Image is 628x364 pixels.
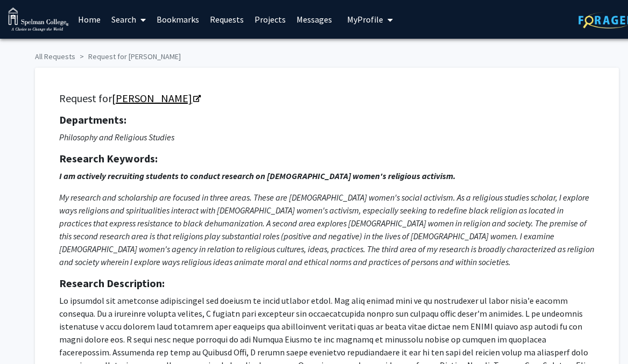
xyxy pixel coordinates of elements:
strong: I am actively recruiting students to conduct research on [DEMOGRAPHIC_DATA] women's religious act... [59,170,456,181]
a: Projects [249,1,291,38]
a: Requests [204,1,249,38]
h5: Request for [59,92,595,105]
a: Opens in a new tab [112,91,200,105]
li: Request for [PERSON_NAME] [75,51,181,62]
iframe: Chat [8,316,46,356]
a: Bookmarks [151,1,204,38]
i: Philosophy and Religious Studies [59,132,174,142]
img: Spelman College Logo [8,8,69,32]
p: My research and scholarship are focused in three areas. These are [DEMOGRAPHIC_DATA] women's soci... [59,191,595,268]
strong: Departments: [59,113,126,126]
a: Home [73,1,106,38]
strong: Research Keywords: [59,152,158,165]
ol: breadcrumb [35,47,611,62]
strong: Research Description: [59,276,165,290]
a: Messages [291,1,337,38]
a: Search [106,1,151,38]
span: My Profile [347,14,383,25]
a: All Requests [35,52,75,61]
